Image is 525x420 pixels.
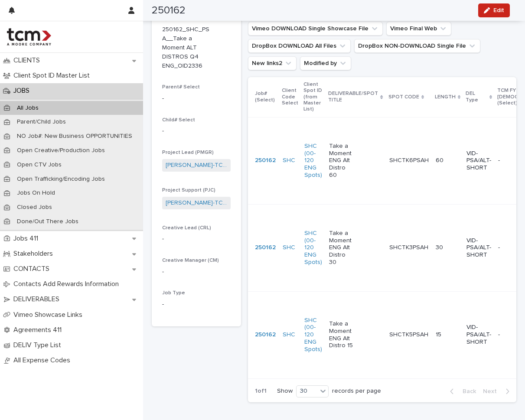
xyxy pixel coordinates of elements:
button: DropBox NON-DOWNLOAD Single File [354,39,480,53]
a: 250162 [255,331,276,339]
p: Vimeo Showcase Links [10,311,89,319]
span: JOBS-Cut & Paste (Job by #) [162,10,226,21]
p: LENGTH [435,92,456,102]
p: - [498,331,524,339]
a: SHC [283,331,295,339]
p: 30 [436,244,460,251]
a: [PERSON_NAME]-TCM [166,199,227,208]
span: Project Support (PJC) [162,188,215,193]
p: Jobs On Hold [10,189,62,197]
p: Open Trafficking/Encoding Jobs [10,176,112,183]
p: - [498,244,524,251]
h2: 250162 [152,4,186,17]
p: Open Creative/Production Jobs [10,147,112,154]
p: Parent/Child Jobs [10,118,73,126]
button: Vimeo Final Web [386,22,451,36]
p: DEL Type [466,89,487,105]
p: SHCTK6PSAH [389,155,430,164]
p: - [162,127,231,136]
p: DELIVERABLE/SPOT TITLE [328,89,378,105]
p: Client Code Select [282,86,298,108]
p: Take a Moment ENG Alt Distro 15 [329,320,355,349]
button: Vimeo DOWNLOAD Single Showcase File [248,22,383,36]
a: SHC (00-120 ENG Spots) [304,143,322,179]
span: Parent# Select [162,85,200,90]
span: Back [457,388,476,394]
p: CONTACTS [10,265,56,273]
p: SHCTK5PSAH [389,329,430,339]
p: NO Job#: New Business OPPORTUNITIES [10,133,139,140]
p: All Jobs [10,104,46,112]
p: - [162,94,231,103]
button: Next [479,387,516,395]
button: Edit [478,3,510,17]
span: Creative Manager (CM) [162,258,219,263]
a: SHC (00-120 ENG Spots) [304,317,322,353]
p: Take a Moment ENG Alt Distro 60 [329,143,355,179]
p: - [162,267,231,277]
p: VID-PSA/ALT-SHORT [466,324,491,345]
p: Take a Moment ENG Alt Distro 30 [329,230,355,266]
p: SHCTK3PSAH [389,242,430,251]
p: Stakeholders [10,250,60,258]
button: New links2 [248,56,297,70]
a: [PERSON_NAME]-TCM [166,161,227,170]
a: SHC [283,244,295,251]
p: records per page [332,387,381,395]
p: 60 [436,157,460,164]
p: 250162_SHC_PSA__Take a Moment ALT DISTROS Q4 ENG_OID2336 [162,25,210,70]
p: 15 [436,331,460,339]
p: - [162,300,231,309]
p: JOBS [10,87,36,95]
img: 4hMmSqQkux38exxPVZHQ [7,28,51,46]
a: 250162 [255,244,276,251]
span: Next [483,388,502,394]
p: Show [277,387,293,395]
p: Client Spot ID Master List [10,72,97,80]
button: Back [443,387,479,395]
p: Agreements 411 [10,326,68,334]
p: CLIENTS [10,56,47,65]
span: Project Lead (PMGR) [162,150,214,155]
p: VID-PSA/ALT-SHORT [466,237,491,259]
span: Job Type [162,290,185,296]
p: Closed Jobs [10,204,59,211]
p: DELIVERABLES [10,295,66,303]
p: Jobs 411 [10,234,45,243]
a: 250162 [255,157,276,164]
p: Done/Out There Jobs [10,218,85,225]
span: Child# Select [162,117,195,123]
span: Creative Lead (CRL) [162,225,211,231]
button: DropBox DOWNLOAD All Files [248,39,351,53]
p: - [162,234,231,244]
p: VID-PSA/ALT-SHORT [466,150,491,172]
p: All Expense Codes [10,356,77,365]
p: DELIV Type List [10,341,68,349]
p: Client Spot ID (from Master List) [303,80,323,114]
p: 1 of 1 [248,381,274,402]
p: Open CTV Jobs [10,161,68,169]
p: Contacts Add Rewards Information [10,280,126,288]
p: - [498,157,524,164]
button: Modified by [300,56,351,70]
a: SHC [283,157,295,164]
p: SPOT CODE [388,92,419,102]
a: SHC (00-120 ENG Spots) [304,230,322,266]
div: 30 [297,387,317,396]
span: Edit [493,7,504,13]
p: Job# (Select) [255,89,277,105]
